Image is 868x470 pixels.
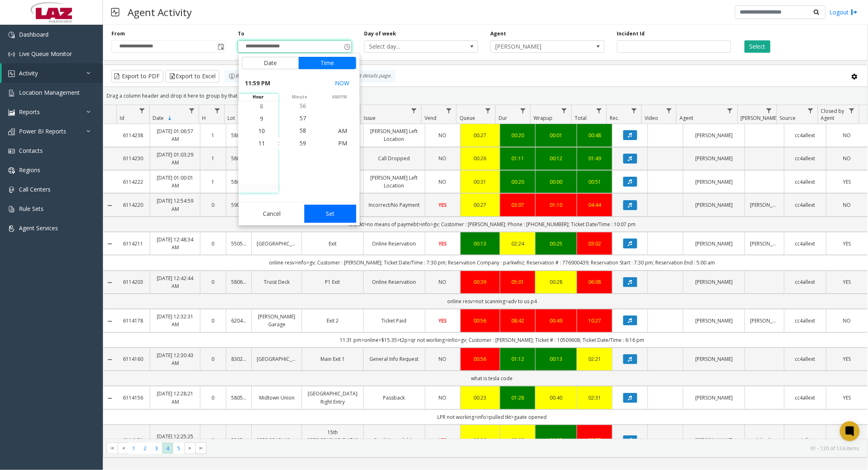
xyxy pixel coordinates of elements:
[505,278,530,286] a: 05:01
[121,178,145,186] a: 6114222
[8,167,15,174] img: 'icon'
[155,274,195,290] a: [DATE] 12:42:44 AM
[242,205,302,223] button: Cancel
[19,108,40,116] span: Reports
[582,355,607,363] a: 02:21
[541,436,572,444] a: 00:25
[466,394,495,402] div: 00:23
[541,355,572,363] a: 00:13
[466,355,495,363] a: 00:56
[155,127,195,143] a: [DATE] 01:06:57 AM
[155,390,195,405] a: [DATE] 12:28:21 AM
[229,73,235,80] img: infoIcon.svg
[245,77,271,89] span: 11:59 PM
[205,240,221,248] a: 0
[541,178,572,186] div: 00:00
[541,201,572,209] div: 01:10
[430,154,455,162] a: NO
[139,443,151,454] span: Page 2
[439,132,447,139] span: NO
[505,201,530,209] div: 03:07
[466,240,495,248] div: 00:13
[505,154,530,162] a: 01:11
[846,105,857,116] a: Closed by Agent Filter Menu
[299,57,356,69] button: Time tab
[19,224,58,232] span: Agent Services
[155,197,195,213] a: [DATE] 12:54:59 AM
[155,313,195,328] a: [DATE] 12:32:31 AM
[364,41,455,52] span: Select day...
[237,105,248,116] a: Lot Filter Menu
[121,355,145,363] a: 6114160
[724,105,736,116] a: Agent Filter Menu
[205,201,221,209] a: 0
[307,278,358,286] a: P1 Exit
[582,317,607,325] div: 10:27
[19,166,40,174] span: Regions
[789,201,821,209] a: cc4allext
[121,278,145,286] a: 6114203
[116,332,868,348] td: 11:31 pm>online>$15.35>t2p>qr not working>infio>gv; Customer : [PERSON_NAME]; Ticket # : 10509608...
[617,30,645,37] label: Incident Id
[439,155,447,162] span: NO
[541,394,572,402] a: 00:40
[173,443,184,454] span: Page 5
[307,390,358,405] a: [GEOGRAPHIC_DATA] Right Entry
[851,8,858,16] img: logout
[155,433,195,448] a: [DATE] 12:25:25 AM
[688,394,740,402] a: [PERSON_NAME]
[789,240,821,248] a: cc4allext
[155,351,195,367] a: [DATE] 12:30:43 AM
[582,154,607,162] a: 01:49
[582,278,607,286] div: 06:08
[466,178,495,186] div: 00:31
[231,178,247,186] a: 580348
[831,154,863,162] a: NO
[332,76,353,91] button: Select now
[165,70,219,82] button: Export to Excel
[19,127,66,135] span: Power BI Reports
[843,394,851,401] span: YES
[369,355,420,363] a: General Info Request
[439,437,447,444] span: YES
[111,70,163,82] button: Export to PDF
[629,105,640,116] a: Rec. Filter Menu
[430,131,455,139] a: NO
[300,102,306,110] span: 56
[19,89,80,96] span: Location Management
[280,94,320,100] span: minute
[116,371,868,386] td: what is tesla code
[830,8,858,16] a: Logout
[238,30,244,37] label: To
[369,317,420,325] a: Ticket Paid
[439,240,447,247] span: YES
[205,317,221,325] a: 0
[582,436,607,444] a: 02:57
[541,131,572,139] a: 00:01
[369,394,420,402] a: Passback
[789,394,821,402] a: cc4allext
[430,436,455,444] a: YES
[121,240,145,248] a: 6114211
[307,355,358,363] a: Main Exit 1
[466,317,495,325] div: 00:56
[466,436,495,444] a: 00:26
[430,278,455,286] a: NO
[430,201,455,209] a: YES
[582,178,607,186] div: 00:51
[688,240,740,248] a: [PERSON_NAME]
[8,109,15,116] img: 'icon'
[8,70,15,77] img: 'icon'
[843,178,851,185] span: YES
[789,131,821,139] a: cc4allext
[103,318,116,325] a: Collapse Details
[231,131,247,139] a: 580638
[843,201,851,208] span: NO
[19,30,49,38] span: Dashboard
[688,154,740,162] a: [PERSON_NAME]
[582,240,607,248] div: 03:02
[831,394,863,402] a: YES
